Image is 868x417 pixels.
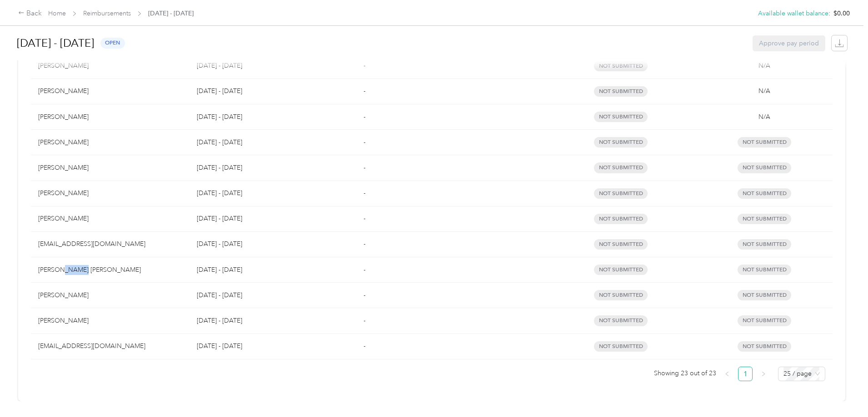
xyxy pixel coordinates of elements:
span: not submitted [594,188,648,199]
span: Not submitted [738,290,791,300]
span: Not submitted [738,239,791,250]
div: Back [18,8,42,19]
span: left [724,371,730,377]
span: Not submitted [738,315,791,326]
span: $0.00 [833,9,850,18]
p: [DATE] - [DATE] [197,290,349,300]
p: [DATE] - [DATE] [197,188,349,198]
div: [EMAIL_ADDRESS][DOMAIN_NAME] [38,341,182,351]
li: 1 [738,367,753,381]
span: not submitted [594,137,648,147]
button: left [720,367,734,381]
span: not submitted [594,265,648,275]
div: [PERSON_NAME] [38,163,182,173]
span: not submitted [594,162,648,173]
td: - [356,308,545,334]
h1: [DATE] - [DATE] [17,32,94,54]
span: not submitted [594,112,648,122]
div: [PERSON_NAME] [PERSON_NAME] [38,265,182,275]
a: Reimbursements [83,10,131,17]
td: N/A [696,104,833,130]
a: Home [48,10,66,17]
span: not submitted [594,239,648,250]
span: right [761,371,766,377]
p: [DATE] - [DATE] [197,137,349,147]
div: [PERSON_NAME] [38,137,182,147]
td: - [356,155,545,181]
td: - [356,181,545,206]
td: - [356,104,545,130]
span: not submitted [594,315,648,326]
span: not submitted [594,86,648,97]
p: [DATE] - [DATE] [197,265,349,275]
td: - [356,130,545,155]
div: Page Size [778,367,825,381]
span: Showing 23 out of 23 [654,367,716,380]
span: not submitted [594,214,648,224]
div: [PERSON_NAME] [38,112,182,122]
span: 25 / page [783,367,820,381]
a: 1 [738,367,752,381]
li: Next Page [756,367,771,381]
span: Not submitted [738,341,791,352]
p: [DATE] - [DATE] [197,316,349,326]
iframe: Everlance-gr Chat Button Frame [817,366,868,417]
span: not submitted [594,341,648,352]
button: right [756,367,771,381]
span: open [100,38,125,48]
td: - [356,283,545,308]
td: N/A [696,79,833,104]
div: [EMAIL_ADDRESS][DOMAIN_NAME] [38,239,182,249]
span: Not submitted [738,137,791,147]
p: [DATE] - [DATE] [197,341,349,351]
td: - [356,206,545,232]
td: - [356,79,545,104]
div: [PERSON_NAME] [38,86,182,96]
li: Previous Page [720,367,734,381]
span: Not submitted [738,214,791,224]
span: Not submitted [738,265,791,275]
p: [DATE] - [DATE] [197,214,349,224]
span: : [828,9,830,18]
div: [PERSON_NAME] [38,188,182,198]
td: - [356,232,545,257]
button: Available wallet balance [758,9,828,18]
div: [PERSON_NAME] [38,214,182,224]
span: not submitted [594,290,648,300]
p: [DATE] - [DATE] [197,163,349,173]
td: - [356,334,545,359]
p: [DATE] - [DATE] [197,239,349,249]
div: [PERSON_NAME] [38,290,182,300]
span: Not submitted [738,188,791,199]
td: - [356,257,545,283]
span: Not submitted [738,162,791,173]
span: [DATE] - [DATE] [148,9,194,18]
p: [DATE] - [DATE] [197,112,349,122]
p: [DATE] - [DATE] [197,86,349,96]
div: [PERSON_NAME] [38,316,182,326]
